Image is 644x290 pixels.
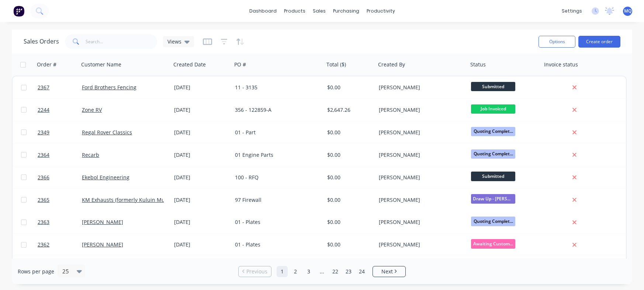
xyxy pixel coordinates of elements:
[235,84,317,91] div: 11 - 3135
[235,241,317,248] div: 01 - Plates
[235,266,409,277] ul: Pagination
[38,211,82,233] a: 2363
[327,106,371,114] div: $2,647.26
[234,61,246,68] div: PO #
[82,196,179,203] a: KM Exhausts (formerly Kuluin Mufflers)
[18,268,54,275] span: Rows per page
[235,174,317,181] div: 100 - RFQ
[82,106,102,113] a: Zone RV
[82,174,129,181] a: Ekebol Engineering
[38,234,82,256] a: 2362
[167,38,181,45] span: Views
[379,174,461,181] div: [PERSON_NAME]
[235,129,317,136] div: 01 - Part
[38,256,82,278] a: 2352
[316,266,328,277] a: Jump forward
[38,218,49,226] span: 2363
[379,196,461,204] div: [PERSON_NAME]
[38,241,49,248] span: 2362
[327,241,371,248] div: $0.00
[544,61,578,68] div: Invoice status
[471,194,515,203] span: Draw Up - [PERSON_NAME]
[277,266,288,277] a: Page 1 is your current page
[470,61,486,68] div: Status
[38,129,49,136] span: 2349
[239,268,271,275] a: Previous page
[174,174,229,181] div: [DATE]
[235,196,317,204] div: 97 Firewall
[38,196,49,204] span: 2365
[379,151,461,159] div: [PERSON_NAME]
[280,6,309,17] div: products
[174,218,229,226] div: [DATE]
[327,174,371,181] div: $0.00
[174,129,229,136] div: [DATE]
[379,84,461,91] div: [PERSON_NAME]
[38,76,82,99] a: 2367
[174,84,229,91] div: [DATE]
[235,151,317,159] div: 01 Engine Parts
[471,104,515,114] span: Job Invoiced
[330,266,341,277] a: Page 22
[624,8,631,14] span: MQ
[327,196,371,204] div: $0.00
[82,241,123,248] a: [PERSON_NAME]
[379,129,461,136] div: [PERSON_NAME]
[38,174,49,181] span: 2366
[235,106,317,114] div: 356 - 122859-A
[471,149,515,159] span: Quoting Complet...
[290,266,301,277] a: Page 2
[381,268,393,275] span: Next
[81,61,121,68] div: Customer Name
[173,61,206,68] div: Created Date
[471,172,515,181] span: Submitted
[38,121,82,144] a: 2349
[379,241,461,248] div: [PERSON_NAME]
[343,266,354,277] a: Page 23
[246,268,267,275] span: Previous
[327,151,371,159] div: $0.00
[174,241,229,248] div: [DATE]
[38,99,82,121] a: 2244
[38,151,49,159] span: 2364
[38,189,82,211] a: 2365
[379,218,461,226] div: [PERSON_NAME]
[174,196,229,204] div: [DATE]
[326,61,346,68] div: Total ($)
[246,6,280,17] a: dashboard
[471,127,515,136] span: Quoting Complet...
[38,166,82,189] a: 2366
[379,106,461,114] div: [PERSON_NAME]
[373,268,405,275] a: Next page
[356,266,367,277] a: Page 24
[309,6,329,17] div: sales
[86,34,157,49] input: Search...
[82,151,99,158] a: Recarb
[303,266,314,277] a: Page 3
[378,61,405,68] div: Created By
[327,129,371,136] div: $0.00
[24,38,59,45] h1: Sales Orders
[82,84,136,91] a: Ford Brothers Fencing
[235,218,317,226] div: 01 - Plates
[327,84,371,91] div: $0.00
[82,218,123,225] a: [PERSON_NAME]
[37,61,56,68] div: Order #
[471,82,515,91] span: Submitted
[471,239,515,248] span: Awaiting Custom...
[363,6,399,17] div: productivity
[327,218,371,226] div: $0.00
[82,129,132,136] a: Regal Rover Classics
[38,84,49,91] span: 2367
[38,144,82,166] a: 2364
[329,6,363,17] div: purchasing
[578,36,620,48] button: Create order
[558,6,586,17] div: settings
[539,36,575,48] button: Options
[13,6,24,17] img: Factory
[38,106,49,114] span: 2244
[174,106,229,114] div: [DATE]
[471,217,515,226] span: Quoting Complet...
[174,151,229,159] div: [DATE]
